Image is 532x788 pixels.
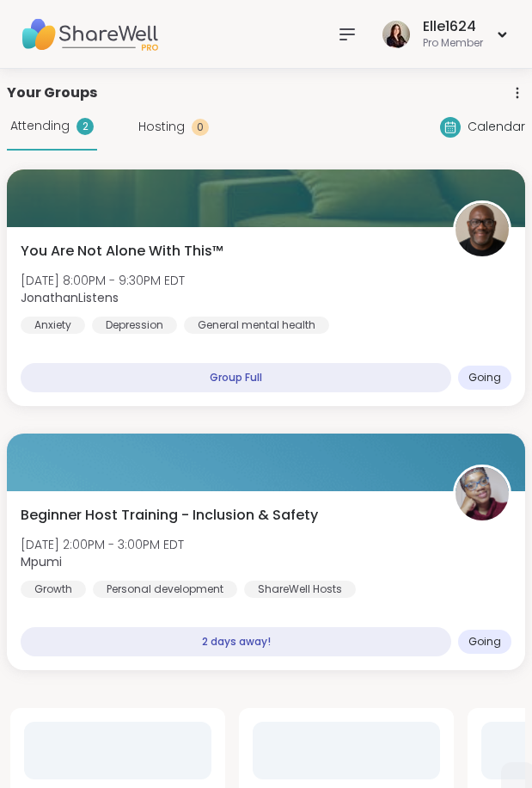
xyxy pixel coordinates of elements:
[456,203,509,256] img: JonathanListens
[382,21,410,48] img: Elle1624
[21,536,184,553] span: [DATE] 2:00PM - 3:00PM EDT
[10,117,70,135] span: Attending
[21,553,62,570] b: Mpumi
[456,467,509,520] img: Mpumi
[21,289,119,306] b: JonathanListens
[76,118,94,135] div: 2
[21,505,318,526] span: Beginner Host Training - Inclusion & Safety
[93,581,237,598] div: Personal development
[192,119,209,136] div: 0
[21,272,185,289] span: [DATE] 8:00PM - 9:30PM EDT
[423,17,483,36] div: Elle1624
[184,317,329,334] div: General mental health
[468,371,501,385] span: Going
[21,627,451,656] div: 2 days away!
[92,317,177,334] div: Depression
[468,118,525,136] span: Calendar
[7,83,97,103] span: Your Groups
[423,36,483,51] div: Pro Member
[138,118,185,136] span: Hosting
[21,363,451,392] div: Group Full
[21,4,158,65] img: ShareWell Nav Logo
[21,581,86,598] div: Growth
[244,581,356,598] div: ShareWell Hosts
[468,635,501,649] span: Going
[21,317,85,334] div: Anxiety
[21,241,223,262] span: You Are Not Alone With This™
